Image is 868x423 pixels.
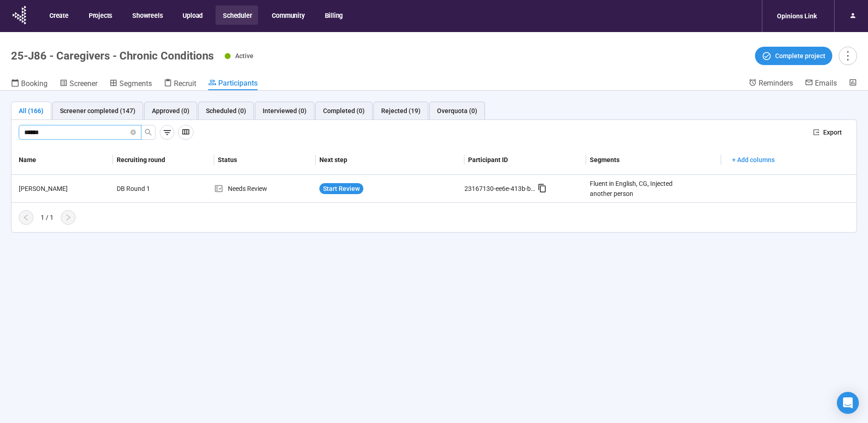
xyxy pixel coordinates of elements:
th: Status [214,145,316,175]
div: Scheduled (0) [206,106,246,116]
button: Start Review [319,183,363,194]
a: Booking [11,78,48,90]
div: 23167130-ee6e-413b-b5e0-a57292eccfd6 [464,184,538,194]
button: Scheduler [216,5,258,25]
div: Fluent in English, CG, Injected another person [590,179,674,199]
button: more [839,47,857,65]
span: Recruit [174,79,196,88]
a: Recruit [164,78,196,90]
div: Overquota (0) [437,106,477,116]
div: Opinions Link [771,7,822,25]
div: Interviewed (0) [263,106,307,116]
button: Billing [318,5,350,25]
div: 1 / 1 [41,212,54,222]
div: Completed (0) [323,106,365,116]
div: Open Intercom Messenger [837,392,859,414]
button: right [61,210,75,225]
span: left [22,214,30,221]
span: Segments [119,79,152,88]
button: Upload [175,5,209,25]
button: + Add columns [725,152,782,167]
div: Rejected (19) [381,106,421,116]
span: more [841,49,854,62]
th: Name [11,145,113,175]
span: + Add columns [732,155,775,165]
div: Screener completed (147) [60,106,135,116]
th: Segments [586,145,722,175]
a: Participants [208,78,258,90]
span: export [813,129,819,136]
div: [PERSON_NAME] [15,184,113,194]
button: Complete project [755,47,832,65]
span: close-circle [130,130,136,135]
button: Create [42,5,75,25]
button: Showreels [125,5,169,25]
th: Recruiting round [113,145,215,175]
th: Participant ID [464,145,586,175]
a: Emails [805,78,837,89]
span: right [65,214,72,221]
span: Emails [815,79,837,87]
button: left [19,210,33,225]
span: Export [823,127,842,137]
div: All (166) [19,106,43,116]
span: Reminders [759,79,793,87]
span: Participants [218,79,258,87]
span: Booking [21,79,48,88]
span: Active [235,52,253,60]
span: Complete project [775,51,825,61]
button: exportExport [806,125,849,140]
div: Approved (0) [152,106,189,116]
a: Segments [109,78,152,90]
h1: 25-J86 - Caregivers - Chronic Conditions [11,49,214,62]
span: Screener [70,79,97,88]
button: search [141,125,156,140]
a: Reminders [749,78,793,89]
button: Projects [81,5,119,25]
div: DB Round 1 [113,180,182,197]
span: close-circle [130,128,136,137]
span: Start Review [323,184,360,194]
button: Community [264,5,311,25]
span: search [145,129,152,136]
div: Needs Review [214,184,316,194]
a: Screener [59,78,97,90]
th: Next step [316,145,464,175]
